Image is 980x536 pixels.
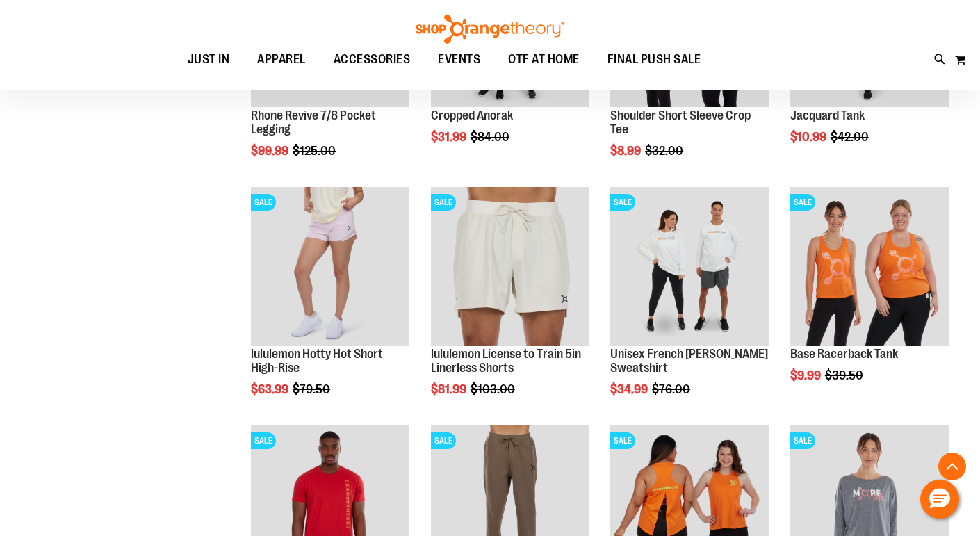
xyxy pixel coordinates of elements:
a: lululemon License to Train 5in Linerless ShortsSALE [431,187,589,348]
span: OTF AT HOME [508,44,580,75]
img: lululemon Hotty Hot Short High-Rise [251,187,409,346]
a: Product image for Base Racerback TankSALE [790,187,949,348]
a: FINAL PUSH SALE [594,44,715,75]
a: ACCESSORIES [320,44,425,76]
a: lululemon Hotty Hot Short High-RiseSALE [251,187,409,348]
img: Product image for Base Racerback Tank [790,187,949,346]
span: JUST IN [188,44,230,75]
span: SALE [790,194,815,211]
a: Shoulder Short Sleeve Crop Tee [610,108,751,136]
a: JUST IN [174,44,244,76]
span: $84.00 [471,130,512,144]
a: Jacquard Tank [790,108,865,122]
img: lululemon License to Train 5in Linerless Shorts [431,187,589,346]
a: EVENTS [424,44,494,76]
span: $39.50 [825,368,865,382]
span: EVENTS [438,44,480,75]
div: product [424,180,596,432]
span: $63.99 [251,382,291,396]
span: SALE [251,432,276,449]
span: $99.99 [251,144,291,158]
span: SALE [251,194,276,211]
img: Unisex French Terry Crewneck Sweatshirt primary image [610,187,769,346]
button: Hello, have a question? Let’s chat. [920,480,959,519]
div: product [783,180,956,418]
span: ACCESSORIES [334,44,411,75]
a: Base Racerback Tank [790,347,898,361]
a: OTF AT HOME [494,44,594,76]
a: Unisex French [PERSON_NAME] Sweatshirt [610,347,768,375]
span: $31.99 [431,130,468,144]
a: Unisex French Terry Crewneck Sweatshirt primary imageSALE [610,187,769,348]
span: SALE [610,194,635,211]
span: $79.50 [293,382,332,396]
a: lululemon License to Train 5in Linerless Shorts [431,347,581,375]
span: APPAREL [257,44,306,75]
div: product [244,180,416,432]
span: $42.00 [831,130,871,144]
a: Rhone Revive 7/8 Pocket Legging [251,108,376,136]
span: SALE [610,432,635,449]
span: $8.99 [610,144,643,158]
span: SALE [790,432,815,449]
button: Back To Top [938,453,966,480]
a: APPAREL [243,44,320,76]
span: FINAL PUSH SALE [607,44,701,75]
img: Shop Orangetheory [414,15,566,44]
span: $10.99 [790,130,828,144]
span: $9.99 [790,368,823,382]
div: product [603,180,776,432]
span: SALE [431,432,456,449]
span: SALE [431,194,456,211]
span: $32.00 [645,144,685,158]
span: $76.00 [652,382,692,396]
span: $34.99 [610,382,650,396]
span: $125.00 [293,144,338,158]
a: lululemon Hotty Hot Short High-Rise [251,347,383,375]
a: Cropped Anorak [431,108,513,122]
span: $103.00 [471,382,517,396]
span: $81.99 [431,382,468,396]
